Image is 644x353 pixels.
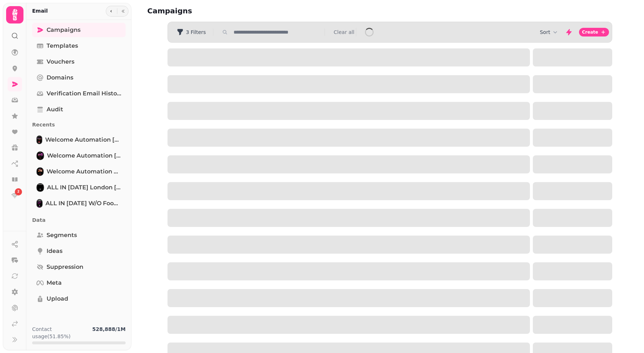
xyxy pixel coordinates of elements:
a: Domains [32,70,126,85]
a: ALL IN 19th August W/O Food, ML7, Ber or IreALL IN [DATE] W/O Food, ML7, Ber or Ire [32,196,126,211]
span: Create [582,30,598,34]
img: Welcome Automation Dec 24 [37,152,43,159]
span: Ideas [47,247,62,255]
button: Sort [540,29,559,36]
span: 2 [17,189,19,194]
span: Upload [47,294,68,303]
span: Welcome Automation The Gate [47,167,121,176]
span: Audit [47,105,63,114]
a: Suppression [32,260,126,274]
p: Data [32,214,126,227]
span: 3 Filters [186,30,206,35]
span: Welcome Automation [GEOGRAPHIC_DATA] [45,135,121,144]
a: 2 [8,188,22,203]
b: 528,888 / 1M [92,326,126,332]
a: Welcome Automation The GateWelcome Automation The Gate [32,164,126,179]
span: Domains [47,73,73,82]
p: Recents [32,118,126,131]
h2: Campaigns [147,6,286,16]
span: Welcome Automation [DATE] [47,151,121,160]
span: ALL IN [DATE] London [clone] [47,183,121,192]
button: Create [579,28,609,36]
img: ALL IN 19th August W/O Food, ML7, Ber or Ire [37,200,42,207]
span: Campaigns [47,26,80,34]
span: Suppression [47,263,83,271]
span: Meta [47,279,62,287]
img: Welcome Automation The Gate [37,168,43,175]
img: ALL IN 19th August London [clone] [37,184,43,191]
span: Vouchers [47,57,74,66]
a: Welcome Automation Dec 24Welcome Automation [DATE] [32,148,126,163]
a: ALL IN 19th August London [clone]ALL IN [DATE] London [clone] [32,180,126,195]
a: Templates [32,39,126,53]
a: Upload [32,292,126,306]
a: Ideas [32,244,126,258]
span: Templates [47,42,78,50]
span: Verification email history [47,89,121,98]
a: Campaigns [32,23,126,37]
button: 3 Filters [171,26,212,38]
span: ALL IN [DATE] W/O Food, ML7, Ber or Ire [45,199,121,208]
a: Segments [32,228,126,242]
a: Welcome Automation IrelandWelcome Automation [GEOGRAPHIC_DATA] [32,133,126,147]
a: Audit [32,102,126,117]
p: Contact usage (51.85%) [32,326,89,340]
nav: Tabs [26,20,131,320]
button: Clear all [334,29,354,36]
a: Meta [32,276,126,290]
span: Segments [47,231,77,240]
a: Verification email history [32,86,126,101]
h2: Email [32,7,48,14]
img: Welcome Automation Ireland [37,136,42,143]
a: Vouchers [32,55,126,69]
